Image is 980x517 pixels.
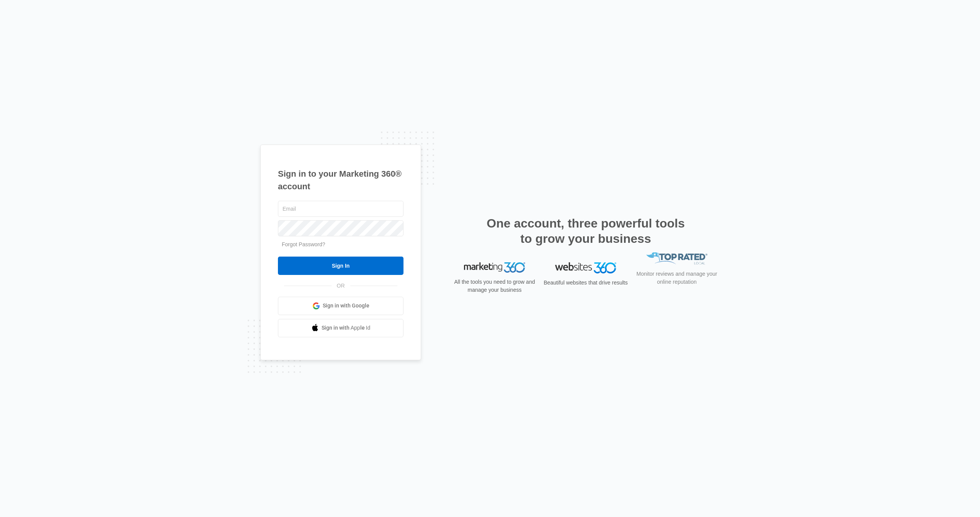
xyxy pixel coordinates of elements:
[646,262,707,275] img: Top Rated Local
[278,319,403,337] a: Sign in with Apple Id
[278,167,403,193] h1: Sign in to your Marketing 360® account
[464,262,525,273] img: Marketing 360
[484,216,687,246] h2: One account, three powerful tools to grow your business
[555,262,616,273] img: Websites 360
[634,280,720,296] p: Monitor reviews and manage your online reputation
[452,278,537,294] p: All the tools you need to grow and manage your business
[323,302,369,310] span: Sign in with Google
[278,257,403,275] input: Sign In
[278,201,403,217] input: Email
[332,282,350,290] span: OR
[282,241,325,247] a: Forgot Password?
[322,324,371,332] span: Sign in with Apple Id
[278,297,403,315] a: Sign in with Google
[543,279,629,287] p: Beautiful websites that drive results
